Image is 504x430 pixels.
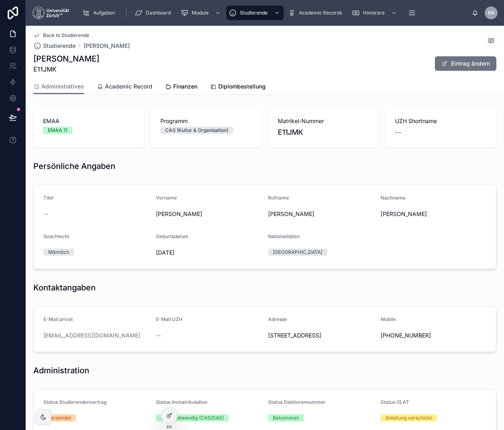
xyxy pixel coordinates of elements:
span: Nachname [381,195,406,201]
span: Programm [160,117,252,125]
div: Anleitung verschickt [385,414,432,422]
div: CAS (Kultur & Organisation) [165,127,228,134]
a: Academic Records [285,6,348,20]
div: Bekommen [273,414,299,422]
span: Diplombestellung [218,82,266,91]
span: Adresse [268,316,287,322]
h1: Kontaktangaben [33,282,96,293]
span: [PERSON_NAME] [268,210,374,218]
span: -- [395,127,402,138]
a: Module [178,6,225,20]
a: Administratives [33,79,84,95]
a: [PERSON_NAME] [84,42,130,50]
span: E-Mail UZH [156,316,182,322]
span: Status Studierendenvertrag [43,399,107,405]
span: Matrikel-Nummer [278,117,369,125]
a: Studierende [33,42,76,50]
span: Administratives [41,82,84,91]
span: [PHONE_NUMBER] [381,331,487,339]
button: Eintrag ändern [435,56,496,71]
span: E-Mail privat [43,316,73,322]
span: Studierende [43,42,76,50]
span: -- [156,331,161,339]
span: Back to Studierende [43,32,89,39]
span: Honorare [363,10,385,16]
a: Dashboard [132,6,176,20]
span: UZH Shortname [395,117,487,125]
span: Vorname [156,195,177,201]
a: Finanzen [165,79,197,95]
span: E11JMK [278,127,369,138]
span: Dashboard [146,10,171,16]
a: Aufgaben [80,6,121,20]
span: Academic Records [299,10,342,16]
span: Titel [43,195,53,201]
span: Rufname [268,195,289,201]
span: Status Debitorennummer [268,399,326,405]
a: Studierende [226,6,284,20]
span: [DATE] [156,249,262,257]
span: Status Immatrikulation [156,399,207,405]
span: Geschlecht [43,233,69,239]
span: Status OLAT [381,399,409,405]
span: -- [43,210,48,218]
div: Versendet [48,414,71,422]
span: E11JMK [33,64,99,74]
span: Module [192,10,209,16]
img: App logo [32,6,69,19]
div: Männlich [48,249,69,256]
span: [STREET_ADDRESS] [268,331,374,339]
span: KK [488,10,494,16]
h1: Administration [33,365,89,376]
a: Diplombestellung [210,79,266,95]
div: scrollable content [76,4,472,22]
h1: [PERSON_NAME] [33,53,99,64]
div: [GEOGRAPHIC_DATA] [273,249,322,256]
a: [EMAIL_ADDRESS][DOMAIN_NAME] [43,331,140,339]
span: [PERSON_NAME] [381,210,487,218]
span: Aufgaben [93,10,115,16]
span: Studierende [240,10,268,16]
span: Nationalitäten [268,233,300,239]
span: Finanzen [173,82,197,91]
span: EMAA [43,117,135,125]
span: [PERSON_NAME] [156,210,262,218]
span: Academic Record [105,82,152,91]
a: Honorare [349,6,401,20]
h1: Persönliche Angaben [33,160,115,172]
div: EMAA 11 [48,127,68,134]
span: Mobile [381,316,396,322]
a: Academic Record [97,79,152,95]
div: Nicht notwendig (CAS/DAS) [161,414,224,422]
a: Back to Studierende [33,32,89,39]
span: Geburtsdatum [156,233,188,239]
